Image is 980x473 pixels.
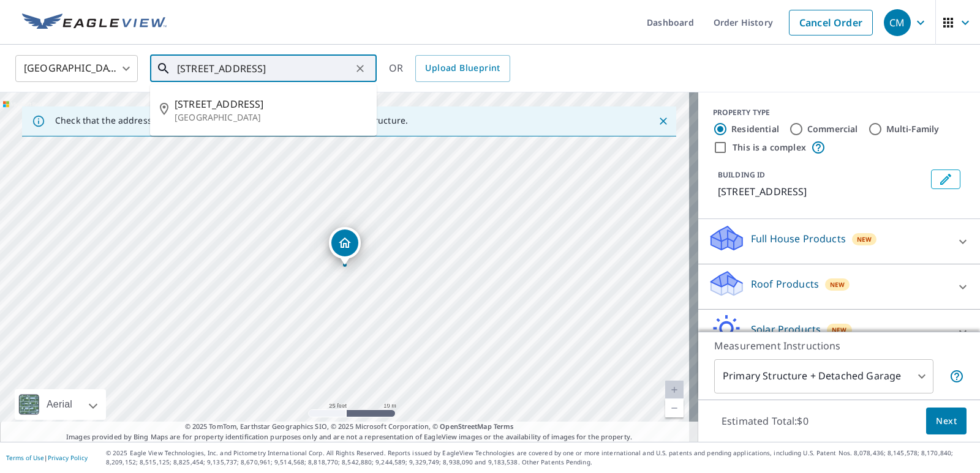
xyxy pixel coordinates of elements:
[830,280,845,289] span: New
[6,453,44,462] a: Terms of Use
[807,123,858,135] label: Commercial
[55,115,408,126] p: Check that the address is accurate, then drag the marker over the correct structure.
[789,10,873,35] a: Cancel Order
[733,141,806,154] label: This is a complex
[177,51,352,86] input: Search by address or latitude-longitude
[886,123,940,135] label: Multi-Family
[106,449,974,467] p: © 2025 Eagle View Technologies, Inc. and Pictometry International Corp. All Rights Reserved. Repo...
[714,359,933,393] div: Primary Structure + Detached Garage
[718,184,926,199] p: [STREET_ADDRESS]
[352,60,369,77] button: Clear
[708,315,970,349] div: Solar ProductsNew
[440,422,491,431] a: OpenStreetMap
[175,97,367,111] span: [STREET_ADDRESS]
[713,107,965,118] div: PROPERTY TYPE
[708,269,970,304] div: Roof ProductsNew
[415,55,510,82] a: Upload Blueprint
[665,399,684,417] a: Current Level 20, Zoom Out
[6,454,88,461] p: |
[731,123,779,135] label: Residential
[949,369,964,384] span: Your report will include the primary structure and a detached garage if one exists.
[494,422,514,431] a: Terms
[425,61,500,76] span: Upload Blueprint
[712,408,818,434] p: Estimated Total: $0
[751,231,846,246] p: Full House Products
[931,169,960,189] button: Edit building 1
[175,111,367,124] p: [GEOGRAPHIC_DATA]
[751,277,819,291] p: Roof Products
[22,13,167,32] img: EV Logo
[15,51,138,86] div: [GEOGRAPHIC_DATA]
[48,453,88,462] a: Privacy Policy
[665,381,684,399] a: Current Level 20, Zoom In Disabled
[926,408,967,435] button: Next
[857,234,872,244] span: New
[329,227,361,265] div: Dropped pin, building 1, Residential property, 528 E Hickory Ridge Cir Argyle, TX 76226
[185,422,514,432] span: © 2025 TomTom, Earthstar Geographics SIO, © 2025 Microsoft Corporation, ©
[708,224,970,259] div: Full House ProductsNew
[389,55,510,82] div: OR
[718,169,765,180] p: BUILDING ID
[714,338,964,353] p: Measurement Instructions
[655,113,671,129] button: Close
[884,9,911,36] div: CM
[43,389,76,420] div: Aerial
[15,389,106,420] div: Aerial
[936,414,957,429] span: Next
[751,322,821,337] p: Solar Products
[832,325,847,335] span: New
